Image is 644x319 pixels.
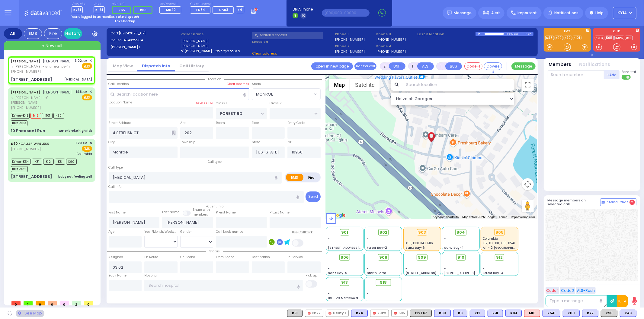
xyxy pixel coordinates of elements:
span: CAR3 [219,7,228,12]
input: Search a contact [252,32,323,39]
span: 8454925504 [121,38,143,43]
label: Fire units on call [190,2,244,6]
span: Driver-K541 [11,159,31,165]
label: KJFD [593,30,640,34]
img: Google [327,211,347,219]
a: [PERSON_NAME] [11,59,40,64]
div: BLS [453,310,467,317]
label: Street Address [109,121,132,125]
label: Back Home [109,273,127,278]
span: K65 [119,8,125,12]
span: K8 [55,159,65,165]
div: K-72 [525,32,533,36]
span: ✕ [89,58,92,63]
span: 918 [380,280,387,286]
div: K90 [601,310,617,317]
span: 2 [630,200,635,205]
label: [PHONE_NUMBER] [376,49,406,54]
span: Sanz Bay-4 [444,245,464,250]
span: 0 [48,301,57,305]
span: [PHONE_NUMBER] [11,69,41,74]
button: Internal Chat 2 [600,198,636,206]
a: History [64,28,82,39]
img: red-radio-icon.svg [394,312,397,315]
div: [STREET_ADDRESS] [11,77,52,83]
span: M16 [30,113,41,119]
a: K101 [573,36,582,40]
span: Columbia [77,152,92,156]
span: Other building occupants [171,131,176,135]
label: [PHONE_NUMBER] [376,37,406,42]
label: Cad: [111,31,179,36]
label: ר' [PERSON_NAME] - ר' ישכר בער הירש [181,49,250,54]
div: [STREET_ADDRESS] [11,174,52,180]
span: Internal Chat [606,200,628,204]
label: Destination [252,255,270,260]
span: - [444,236,446,241]
span: MONROE [252,88,321,100]
label: Gender [180,229,192,234]
a: [PERSON_NAME] [11,90,40,95]
span: 909 [418,254,426,261]
span: K12, K31, K8, K90, K541 [483,241,515,245]
span: - [328,262,330,266]
span: EMS [82,94,92,100]
div: BLS [470,310,485,317]
span: 912 [496,254,503,261]
span: K31 [32,159,42,165]
small: Share with [193,207,210,212]
label: Night unit [112,2,155,6]
img: Logo [24,9,64,17]
div: - [367,287,400,291]
span: - [328,291,330,296]
button: Code 2 [560,287,575,294]
div: 595 [391,310,408,317]
span: - [405,266,407,271]
span: Columbia [483,236,498,241]
button: Send [306,191,321,202]
span: - [444,262,446,266]
a: 595 [605,36,614,40]
button: ALS [417,62,434,70]
label: [PHONE_NUMBER] [335,37,365,42]
span: Forest Bay-2 [367,245,387,250]
input: (000)000-00000 [322,9,370,17]
button: Message [511,62,536,70]
div: Year/Month/Week/Day [144,229,178,234]
label: Medic on call [159,2,183,6]
span: K-61 [94,6,105,13]
span: 2 [72,301,81,305]
label: ZIP [287,140,292,145]
span: 901 [341,229,348,235]
span: ר' [PERSON_NAME] - ר' ישכר בער הירש [11,64,72,69]
span: - [444,241,446,245]
img: red-radio-icon.svg [308,312,311,315]
button: Toggle fullscreen view [522,79,534,91]
label: In Service [287,255,303,260]
span: - [328,241,330,245]
label: Cross 2 [270,101,282,106]
span: KY61 [72,6,83,13]
label: Turn off text [622,74,631,80]
span: Phone 2 [335,44,374,49]
div: FLY 147 [410,310,432,317]
span: - [367,266,369,271]
div: ALS [524,310,540,317]
img: red-radio-icon.svg [328,312,332,315]
span: - [483,262,485,266]
span: 1:20 AM [76,141,88,145]
span: MONROE [256,91,273,97]
label: Assigned [109,255,123,260]
div: M16 [524,310,540,317]
span: Alert [491,10,500,16]
label: Fire [303,174,320,181]
input: Search member [548,70,604,79]
button: Covered [484,62,502,70]
div: EMS [24,28,42,39]
label: [PERSON_NAME] L [111,45,179,50]
span: KY14 [618,10,627,16]
span: members [193,212,208,217]
label: Lines [94,2,105,6]
label: Age [109,229,115,234]
a: K43 [545,36,554,40]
